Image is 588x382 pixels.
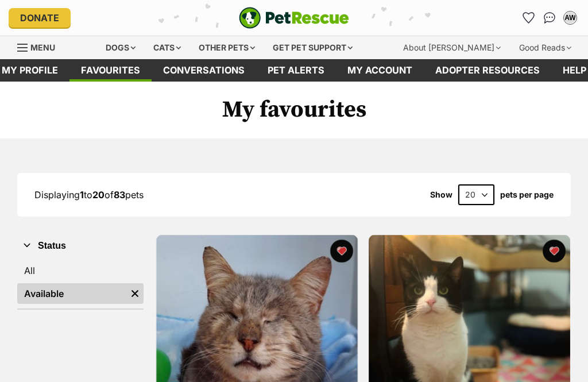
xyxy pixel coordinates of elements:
a: My account [336,59,424,82]
a: Adopter resources [424,59,551,82]
a: Favourites [69,59,152,82]
strong: 1 [80,189,84,200]
a: conversations [152,59,256,82]
button: Status [17,238,144,253]
div: Dogs [98,36,144,59]
strong: 83 [114,189,125,200]
div: Cats [145,36,189,59]
a: Favourites [520,9,538,27]
a: Donate [9,8,71,28]
a: Remove filter [126,283,144,304]
label: pets per page [500,190,554,199]
a: Menu [17,36,63,57]
a: PetRescue [239,7,349,29]
a: Available [17,283,126,304]
a: Pet alerts [256,59,336,82]
strong: 20 [92,189,105,200]
a: Conversations [540,9,559,27]
button: My account [561,9,579,27]
ul: Account quick links [520,9,579,27]
div: Status [17,258,144,308]
span: Menu [30,43,55,52]
div: AW [564,12,576,24]
div: Good Reads [511,36,579,59]
div: Other pets [191,36,263,59]
span: Show [430,190,452,199]
div: Get pet support [265,36,361,59]
button: favourite [330,240,353,263]
img: chat-41dd97257d64d25036548639549fe6c8038ab92f7586957e7f3b1b290dea8141.svg [544,12,556,24]
img: logo-e224e6f780fb5917bec1dbf3a21bbac754714ae5b6737aabdf751b685950b380.svg [239,7,349,29]
div: About [PERSON_NAME] [395,36,509,59]
span: Displaying to of pets [34,189,144,200]
button: favourite [542,240,565,263]
a: All [17,260,144,281]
